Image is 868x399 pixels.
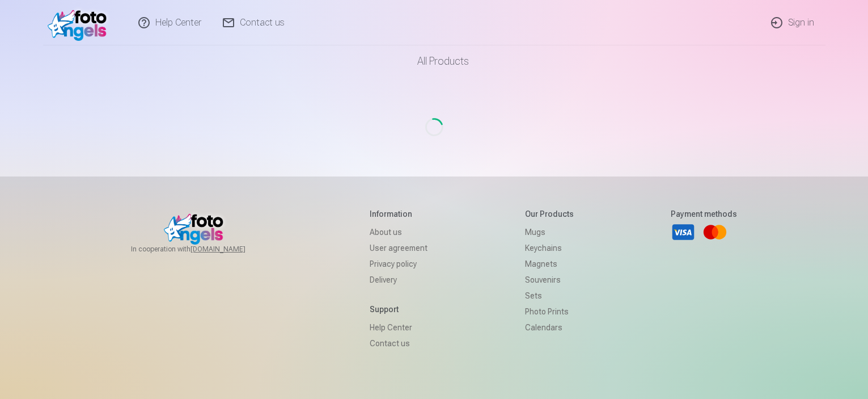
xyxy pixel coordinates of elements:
a: Visa [671,220,696,245]
a: Magnets [525,256,574,272]
a: Delivery [370,272,427,288]
a: About us [370,224,427,240]
a: All products [386,45,482,77]
span: In cooperation with [131,245,273,254]
a: Help Center [370,320,427,335]
a: Keychains [525,240,574,256]
h5: Our products [525,208,574,220]
a: Calendars [525,320,574,335]
a: Sets [525,288,574,304]
a: Contact us [370,335,427,351]
a: [DOMAIN_NAME] [190,245,273,254]
a: Mastercard [702,220,727,245]
a: Photo prints [525,304,574,320]
h5: Information [370,208,427,220]
a: Privacy policy [370,256,427,272]
a: Souvenirs [525,272,574,288]
h5: Payment methods [671,208,737,220]
a: Mugs [525,224,574,240]
img: /v1 [48,5,113,41]
a: User agreement [370,240,427,256]
h5: Support [370,304,427,315]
